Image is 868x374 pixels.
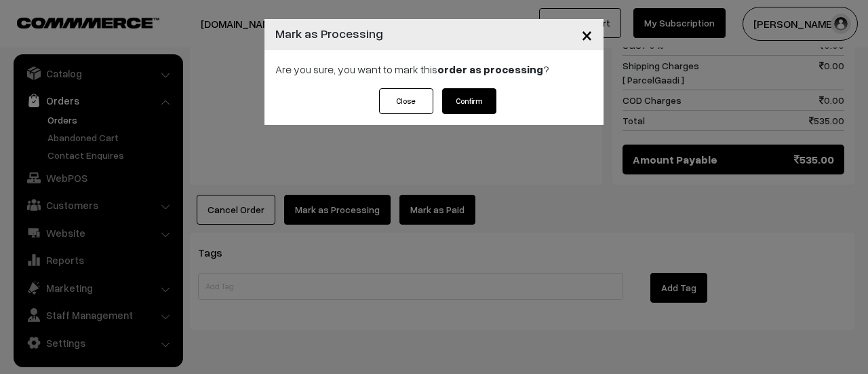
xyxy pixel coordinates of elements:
[437,62,543,76] strong: order as processing
[581,22,593,47] span: ×
[264,50,604,88] div: Are you sure, you want to mark this ?
[275,24,383,43] h4: Mark as Processing
[379,88,433,114] button: Close
[442,88,496,114] button: Confirm
[570,14,604,56] button: Close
